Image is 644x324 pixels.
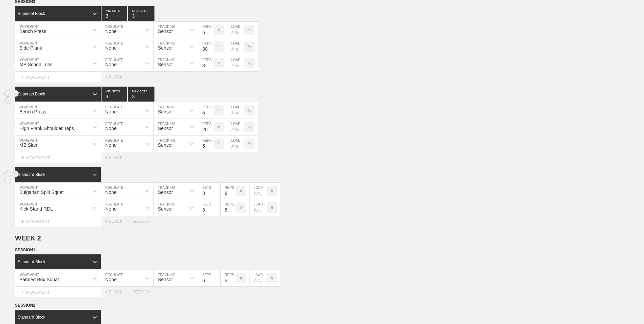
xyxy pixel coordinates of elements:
div: None [105,190,116,195]
div: MOVEMENT [15,152,101,163]
div: + SESSION [129,290,156,294]
div: Bulgarian Split Squat [19,190,64,195]
p: % [271,206,274,210]
p: # [240,206,242,210]
span: SESSION 1 [15,248,35,252]
input: Any [227,119,244,135]
input: Any [227,102,244,119]
span: + [21,218,24,224]
input: Any [227,55,244,71]
div: None [105,62,116,67]
p: # [218,109,220,112]
div: Standard Block [18,172,45,177]
input: Any [227,136,244,152]
p: # [218,45,220,49]
p: % [248,109,251,112]
p: # [218,142,220,146]
p: % [248,142,251,146]
div: Kick Stand RDL [19,206,53,212]
div: MOVEMENT [15,72,101,83]
span: + [21,289,24,295]
div: None [105,45,116,51]
input: Any [250,183,267,199]
p: % [271,189,274,193]
div: None [105,206,116,212]
input: Any [250,270,267,286]
div: Bench Press [19,29,46,34]
div: + BLOCK [105,219,129,224]
p: # [218,61,220,65]
div: None [105,29,116,34]
div: None [105,142,116,148]
p: % [271,276,274,280]
div: Banded Box Squat [19,277,59,282]
span: SESSION 2 [15,303,35,308]
div: Standard Block [18,315,45,320]
div: High Plank Shoulder Taps [19,126,74,131]
div: Superset Block [18,92,45,96]
div: + BLOCK [105,290,129,294]
p: # [218,125,220,129]
div: Side Plank [19,45,42,51]
span: + [21,74,24,80]
p: % [248,45,251,49]
div: Bench Press [19,109,46,114]
input: Any [227,22,244,38]
div: None [105,109,116,114]
div: None [105,126,116,131]
div: Sensor [158,142,173,148]
input: None [128,87,154,102]
div: + BLOCK [105,155,129,160]
div: Sensor [158,206,173,212]
div: Sensor [158,190,173,195]
p: # [240,276,242,280]
div: Standard Block [18,259,45,264]
div: Sensor [158,62,173,67]
input: Any [227,38,244,55]
p: % [248,28,251,32]
p: # [218,28,220,32]
span: WEEK 2 [15,234,41,242]
div: MOVEMENT [15,216,101,227]
div: MB Scoop Toss [19,62,52,67]
p: # [240,189,242,193]
span: + [21,155,24,160]
div: MB Slam [19,142,39,148]
input: None [128,6,154,21]
div: Sensor [158,29,173,34]
div: MOVEMENT [15,287,101,298]
div: None [105,277,116,282]
div: Sensor [158,277,173,282]
input: Any [250,199,267,216]
div: Sensor [158,109,173,114]
iframe: Chat Widget [610,291,644,324]
div: Superset Block [18,11,45,16]
div: + BLOCK [105,75,129,79]
div: Sensor [158,45,173,51]
div: Sensor [158,126,173,131]
div: + SESSION [129,219,156,224]
p: % [248,61,251,65]
p: % [248,125,251,129]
